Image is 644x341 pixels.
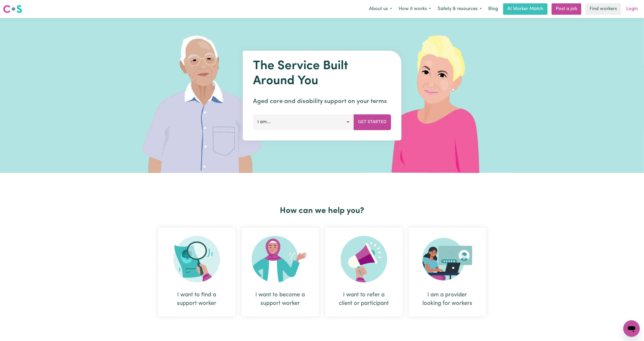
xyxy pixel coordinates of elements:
[3,4,22,14] img: Careseekers logo
[623,320,640,337] iframe: Button to launch messaging window, conversation in progress
[252,236,309,282] img: Become Worker
[552,3,581,15] a: Post a job
[155,206,489,216] h2: How can we help you?
[503,3,548,15] a: AI Worker Match
[170,291,223,308] div: I want to find a support worker
[325,228,403,316] div: I want to refer a client or participant
[338,291,390,308] div: I want to refer a client or participant
[242,228,319,316] div: I want to become a support worker
[354,114,391,130] button: Get Started
[366,4,395,14] button: About us
[253,59,391,89] h1: The Service Built Around You
[623,3,641,15] a: Login
[585,3,621,15] a: Find workers
[341,236,387,282] img: Refer
[485,3,501,15] a: Blog
[3,3,22,15] a: Careseekers logo
[253,114,354,130] button: I am...
[254,291,307,308] div: I want to become a support worker
[395,4,434,14] button: How it works
[409,228,486,316] div: I am a provider looking for workers
[422,236,472,282] img: Provider
[434,4,485,14] button: Safety & resources
[174,236,220,282] img: Search
[158,228,235,316] div: I want to find a support worker
[253,97,391,106] p: Aged care and disability support on your terms
[421,291,474,308] div: I am a provider looking for workers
